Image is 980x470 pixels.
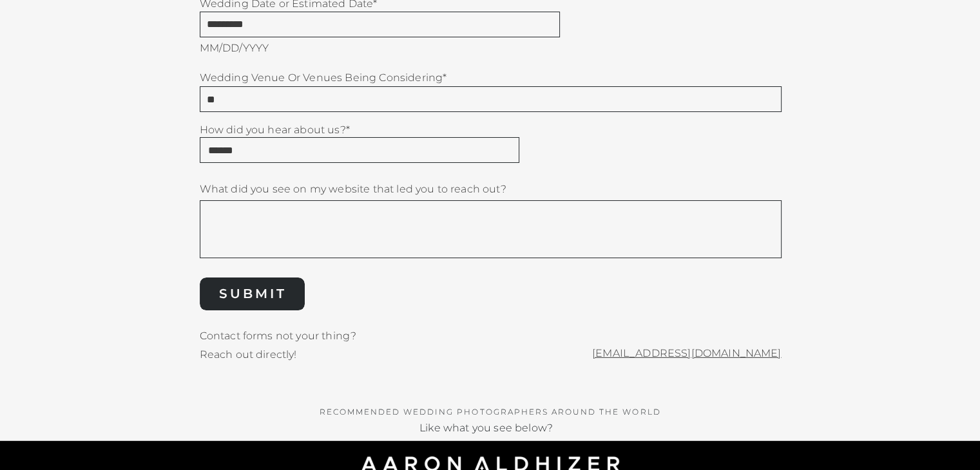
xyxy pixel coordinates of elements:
[100,419,873,433] p: Like what you see below? to learn more about the AAR Wedding Experience!
[200,180,782,197] p: What did you see on my website that led you to reach out?
[200,327,782,359] p: Contact forms not your thing? Reach out directly!
[327,440,380,453] a: Click Here
[104,405,877,420] a: RECOMMENDED WEDDING PHOTOGRAPHERS AROUND THE WORLD
[202,286,303,310] a: SUBMIT
[200,121,519,135] p: How did you hear about us?*
[592,347,781,359] a: [EMAIL_ADDRESS][DOMAIN_NAME]
[200,69,782,83] p: Wedding Venue Or Venues Being Considering*
[200,39,329,53] p: MM/DD/YYYY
